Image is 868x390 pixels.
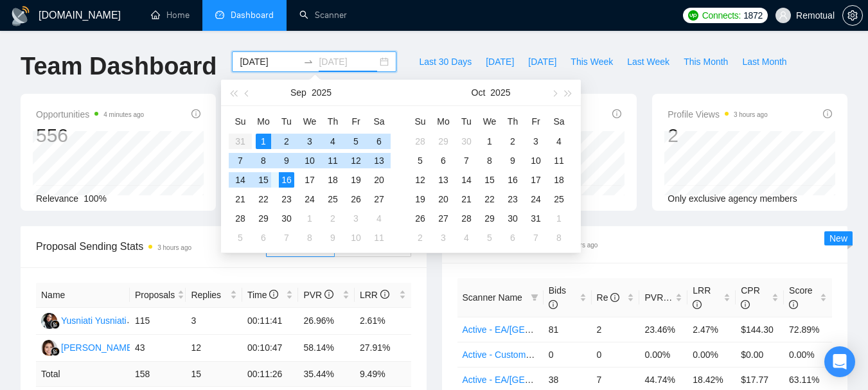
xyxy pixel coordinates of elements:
[478,170,501,190] td: 2025-10-15
[668,193,797,204] span: Only exclusive agency members
[482,134,497,149] div: 1
[528,172,544,188] div: 17
[303,57,314,67] span: to
[829,233,847,244] span: New
[51,320,60,329] img: gigradar-bm.png
[252,170,275,190] td: 2025-09-15
[547,111,571,132] th: Sa
[103,111,144,118] time: 4 minutes ago
[505,153,520,168] div: 9
[547,190,571,209] td: 2025-10-25
[789,285,813,310] span: Score
[355,362,411,387] td: 9.49 %
[432,209,455,228] td: 2025-10-27
[344,151,368,170] td: 2025-09-12
[742,55,786,69] span: Last Month
[348,191,364,207] div: 26
[455,228,478,247] td: 2025-11-04
[240,55,298,69] input: Start date
[639,317,687,342] td: 23.46%
[151,10,190,21] a: homeHome
[524,151,547,170] td: 2025-10-10
[36,238,266,254] span: Proposal Sending Stats
[531,294,538,301] span: filter
[551,153,567,168] div: 11
[639,342,687,367] td: 0.00%
[275,170,298,190] td: 2025-09-16
[684,55,728,69] span: This Month
[432,228,455,247] td: 2025-11-03
[319,55,377,69] input: End date
[233,153,248,168] div: 7
[229,209,252,228] td: 2025-09-28
[186,283,242,308] th: Replies
[472,80,486,105] button: Oct
[463,324,662,335] a: Active - EA/[GEOGRAPHIC_DATA] - Dilip - Global
[348,172,364,188] div: 19
[302,230,317,245] div: 8
[41,313,57,329] img: YY
[501,170,524,190] td: 2025-10-16
[21,51,217,82] h1: Team Dashboard
[256,211,271,226] div: 29
[325,172,341,188] div: 18
[256,191,271,207] div: 22
[823,109,832,118] span: info-circle
[298,308,355,335] td: 26.96%
[524,190,547,209] td: 2025-10-24
[252,111,275,132] th: Mo
[130,283,186,308] th: Proposals
[784,317,832,342] td: 72.89%
[436,230,451,245] div: 3
[256,153,271,168] div: 8
[325,191,341,207] div: 25
[242,362,299,387] td: 00:11:26
[501,209,524,228] td: 2025-10-30
[501,190,524,209] td: 2025-10-23
[302,191,317,207] div: 24
[486,55,514,69] span: [DATE]
[325,153,341,168] div: 11
[784,342,832,367] td: 0.00%
[459,191,474,207] div: 21
[321,190,344,209] td: 2025-09-25
[298,170,321,190] td: 2025-09-17
[279,191,294,207] div: 23
[275,209,298,228] td: 2025-09-30
[620,51,677,72] button: Last Week
[610,293,619,302] span: info-circle
[348,134,364,149] div: 5
[549,300,558,309] span: info-circle
[824,346,855,377] div: Open Intercom Messenger
[528,288,541,307] span: filter
[627,55,669,69] span: Last Week
[298,362,355,387] td: 35.44 %
[298,190,321,209] td: 2025-09-24
[482,230,497,245] div: 5
[743,8,763,22] span: 1872
[592,317,640,342] td: 2
[41,315,127,325] a: YYYusniati Yusniati
[61,314,127,328] div: Yusniati Yusniati
[279,230,294,245] div: 7
[412,191,428,207] div: 19
[303,57,314,67] span: swap-right
[275,228,298,247] td: 2025-10-07
[344,228,368,247] td: 2025-10-10
[321,228,344,247] td: 2025-10-09
[521,51,563,72] button: [DATE]
[524,132,547,151] td: 2025-10-03
[371,211,387,226] div: 4
[279,172,294,188] div: 16
[677,51,735,72] button: This Month
[528,230,544,245] div: 7
[501,228,524,247] td: 2025-11-06
[549,285,566,310] span: Bids
[544,317,592,342] td: 81
[368,190,391,209] td: 2025-09-27
[455,170,478,190] td: 2025-10-14
[741,285,760,310] span: CPR
[459,153,474,168] div: 7
[41,342,159,352] a: KH[PERSON_NAME] Heart
[256,230,271,245] div: 6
